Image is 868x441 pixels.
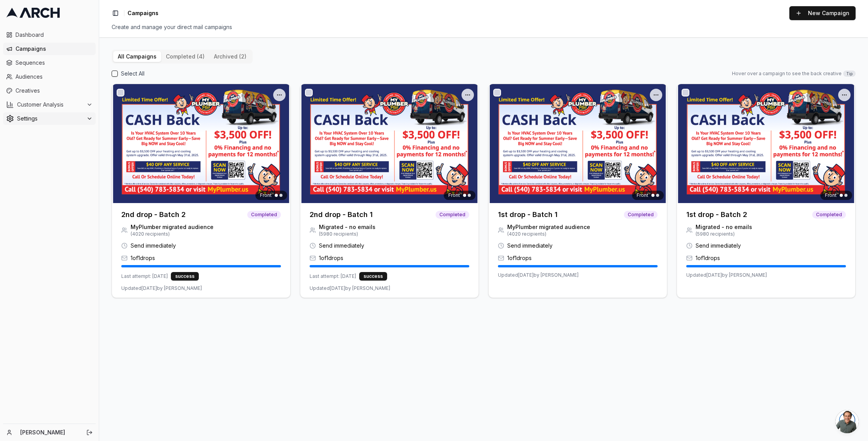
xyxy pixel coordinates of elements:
img: Front creative for 1st drop - Batch 1 [489,84,667,203]
span: Campaigns [127,9,158,17]
div: success [359,272,387,281]
button: Settings [3,112,96,125]
span: Completed [436,211,469,219]
span: ( 4020 recipients) [507,231,590,237]
span: Last attempt: [DATE] [121,273,168,279]
nav: breadcrumb [127,9,158,17]
div: Create and manage your direct mail campaigns [112,23,856,31]
span: Updated [DATE] by [PERSON_NAME] [498,272,579,278]
span: Updated [DATE] by [PERSON_NAME] [121,285,202,291]
span: ( 5980 recipients) [696,231,752,237]
button: Log out [84,427,95,438]
span: Completed [812,211,846,219]
span: 1 of 1 drops [696,254,720,262]
span: Hover over a campaign to see the back creative [732,71,842,77]
span: Dashboard [15,31,93,39]
span: Campaigns [15,45,93,53]
span: Front [825,192,837,198]
div: success [171,272,199,281]
span: Last attempt: [DATE] [310,273,356,279]
span: Send immediately [507,242,553,250]
span: Settings [17,115,83,122]
span: ( 4020 recipients) [131,231,214,237]
span: Creatives [15,87,93,95]
span: Front [637,192,648,198]
span: Updated [DATE] by [PERSON_NAME] [686,272,767,278]
span: Audiences [15,73,93,81]
span: Front [448,192,460,198]
h3: 2nd drop - Batch 2 [121,209,186,220]
h3: 2nd drop - Batch 1 [310,209,373,220]
img: Front creative for 2nd drop - Batch 1 [300,84,479,203]
label: Select All [121,70,145,78]
span: Migrated - no emails [319,223,375,231]
span: MyPlumber migrated audience [131,223,214,231]
img: Front creative for 1st drop - Batch 2 [677,84,855,203]
span: Completed [247,211,281,219]
img: Front creative for 2nd drop - Batch 2 [112,84,290,203]
span: Send immediately [131,242,176,250]
span: 1 of 1 drops [319,254,343,262]
span: 1 of 1 drops [507,254,532,262]
a: [PERSON_NAME] [20,429,78,436]
a: Audiences [3,71,96,83]
button: New Campaign [789,6,856,20]
button: Customer Analysis [3,98,96,111]
span: 1 of 1 drops [131,254,155,262]
a: Campaigns [3,43,96,55]
h3: 1st drop - Batch 1 [498,209,558,220]
span: Completed [624,211,658,219]
button: All Campaigns [113,51,161,62]
div: Open chat [835,410,859,433]
span: Send immediately [696,242,741,250]
span: ( 5980 recipients) [319,231,375,237]
a: Creatives [3,84,96,97]
h3: 1st drop - Batch 2 [686,209,747,220]
span: Sequences [15,59,93,67]
a: Sequences [3,57,96,69]
span: Customer Analysis [17,101,83,109]
button: completed (4) [161,51,209,62]
button: archived (2) [209,51,251,62]
span: Front [260,192,272,198]
a: Dashboard [3,29,96,41]
span: Migrated - no emails [696,223,752,231]
span: Updated [DATE] by [PERSON_NAME] [310,285,390,291]
span: Tip [843,71,856,77]
span: Send immediately [319,242,364,250]
span: MyPlumber migrated audience [507,223,590,231]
